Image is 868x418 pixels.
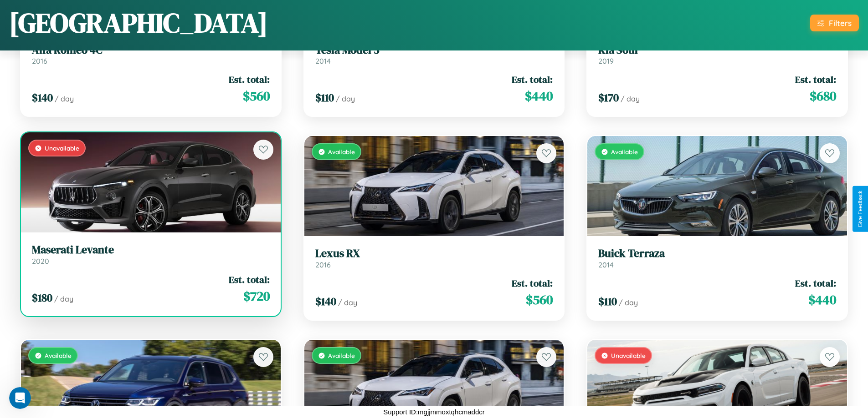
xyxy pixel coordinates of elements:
span: $ 110 [598,294,617,309]
span: / day [336,94,355,103]
iframe: Intercom live chat [9,387,31,409]
a: Tesla Model 32014 [315,44,553,66]
span: Est. total: [512,73,553,86]
a: Kia Soul2019 [598,44,836,66]
span: 2016 [315,260,331,269]
span: $ 140 [315,294,336,309]
span: $ 680 [810,87,836,105]
a: Maserati Levante2020 [32,243,270,266]
span: Est. total: [512,277,553,290]
h3: Lexus RX [315,247,553,260]
span: Available [328,148,355,156]
span: Est. total: [795,73,836,86]
h3: Buick Terraza [598,247,836,260]
a: Buick Terraza2014 [598,247,836,269]
span: $ 140 [32,90,53,105]
span: / day [621,94,640,103]
a: Lexus RX2016 [315,247,553,269]
span: $ 440 [808,291,836,309]
span: 2016 [32,56,47,65]
div: Give Feedback [857,191,863,227]
button: Filters [810,15,859,31]
span: $ 170 [598,90,619,105]
span: 2020 [32,257,49,266]
span: / day [338,298,357,307]
h1: [GEOGRAPHIC_DATA] [9,4,268,41]
span: / day [54,294,73,303]
span: 2019 [598,56,614,65]
span: Est. total: [229,273,270,286]
span: Unavailable [611,352,646,359]
div: Filters [829,18,852,28]
span: 2014 [598,260,614,269]
span: $ 720 [243,287,270,305]
span: Est. total: [229,73,270,86]
span: / day [619,298,638,307]
span: $ 110 [315,90,334,105]
span: $ 440 [525,87,553,105]
span: $ 560 [526,291,553,309]
span: $ 560 [243,87,270,105]
span: Available [328,352,355,359]
span: / day [55,94,74,103]
span: Available [45,352,72,359]
h3: Maserati Levante [32,243,270,257]
span: $ 180 [32,290,52,305]
span: 2014 [315,56,331,65]
a: Alfa Romeo 4C2016 [32,44,270,66]
span: Available [611,148,638,156]
p: Support ID: mgjjmmoxtqhcmaddcr [383,406,485,418]
span: Est. total: [795,277,836,290]
span: Unavailable [45,144,79,152]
